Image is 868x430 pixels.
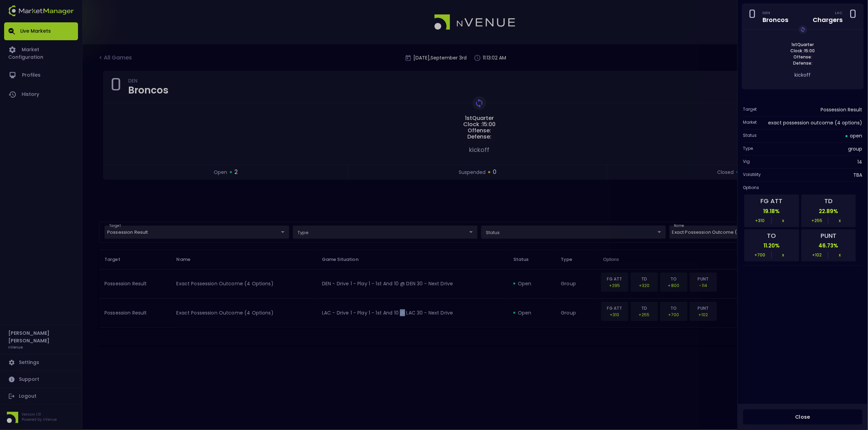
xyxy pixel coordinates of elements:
span: TBA [854,172,863,179]
span: 14 [858,158,863,166]
span: Clock : 15:00 [789,48,817,54]
span: +255 [806,217,829,224]
div: Broncos [763,17,789,23]
div: LAC [835,10,843,16]
p: 11.20 % [749,240,795,252]
p: 19.18 % [749,205,795,217]
p: 46.73 % [806,240,852,252]
span: x [772,217,795,224]
p: 22.89 % [806,205,852,217]
span: Possession Result [821,106,863,113]
span: group [848,145,863,153]
span: Status [743,132,757,140]
p: TD [806,198,852,205]
span: +310 [749,217,772,224]
span: Defense: [791,60,815,66]
button: Close [743,409,863,425]
span: +102 [806,252,829,258]
span: 1st Quarter [790,42,816,48]
span: Vig [743,158,750,166]
img: replayImg [800,27,806,32]
span: Target [743,106,757,113]
span: x [828,217,852,224]
div: 0 [749,9,756,24]
span: exact possession outcome (4 options) [768,119,863,126]
div: DEN [763,10,789,16]
p: PUNT [806,232,852,240]
span: Volatility [743,172,761,179]
span: Offense: [792,54,814,60]
span: x [828,252,852,258]
span: Market [743,119,757,126]
span: Type [743,145,753,153]
p: TO [749,232,795,240]
span: Options [743,185,863,191]
span: +700 [749,252,772,258]
p: FG ATT [749,198,795,205]
span: x [772,252,795,258]
span: kickoff [795,71,811,78]
div: Chargers [813,17,843,23]
div: open [846,132,863,140]
div: 0 [850,9,857,24]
